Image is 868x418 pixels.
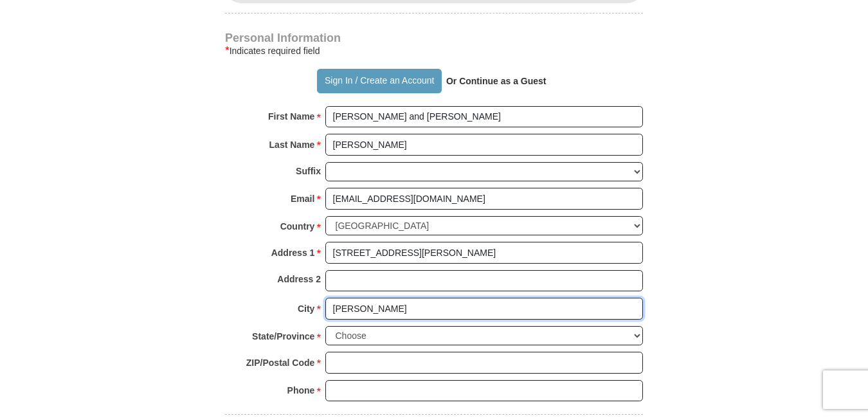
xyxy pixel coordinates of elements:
strong: Or Continue as a Guest [446,76,547,86]
strong: Last Name [269,136,315,154]
strong: Suffix [296,162,321,180]
strong: Country [280,217,315,235]
button: Sign In / Create an Account [317,69,441,93]
strong: State/Province [252,327,314,345]
strong: Email [291,190,314,208]
h4: Personal Information [225,33,643,43]
div: Indicates required field [225,43,643,59]
strong: First Name [268,107,314,125]
strong: Address 1 [271,244,315,262]
strong: ZIP/Postal Code [246,354,315,372]
strong: Phone [287,381,315,399]
strong: Address 2 [277,270,321,288]
strong: City [298,300,314,318]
